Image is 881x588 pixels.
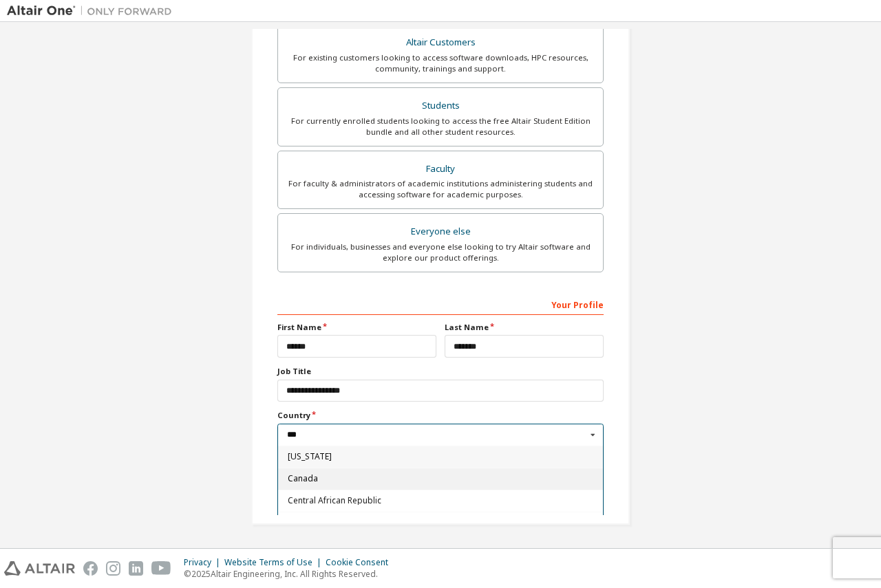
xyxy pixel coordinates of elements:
div: Faculty [286,160,595,179]
div: For currently enrolled students looking to access the free Altair Student Edition bundle and all ... [286,116,595,138]
span: [US_STATE] [288,453,594,461]
div: Everyone else [286,222,595,241]
label: First Name [277,322,436,333]
div: Students [286,96,595,116]
label: Country [277,410,604,421]
div: Your Profile [277,293,604,315]
img: youtube.svg [151,561,171,576]
img: linkedin.svg [129,561,143,576]
p: © 2025 Altair Engineering, Inc. All Rights Reserved. [184,568,396,580]
div: For faculty & administrators of academic institutions administering students and accessing softwa... [286,178,595,200]
div: For existing customers looking to access software downloads, HPC resources, community, trainings ... [286,52,595,74]
div: For individuals, businesses and everyone else looking to try Altair software and explore our prod... [286,241,595,263]
span: Canada [288,475,594,483]
label: Job Title [277,366,604,377]
img: altair_logo.svg [4,561,75,576]
img: Altair One [7,4,179,18]
img: facebook.svg [83,561,98,576]
span: Central African Republic [288,497,594,505]
div: Cookie Consent [326,557,396,568]
div: Website Terms of Use [224,557,326,568]
img: instagram.svg [106,561,120,576]
div: Privacy [184,557,224,568]
label: Last Name [445,322,604,333]
div: Altair Customers [286,33,595,52]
